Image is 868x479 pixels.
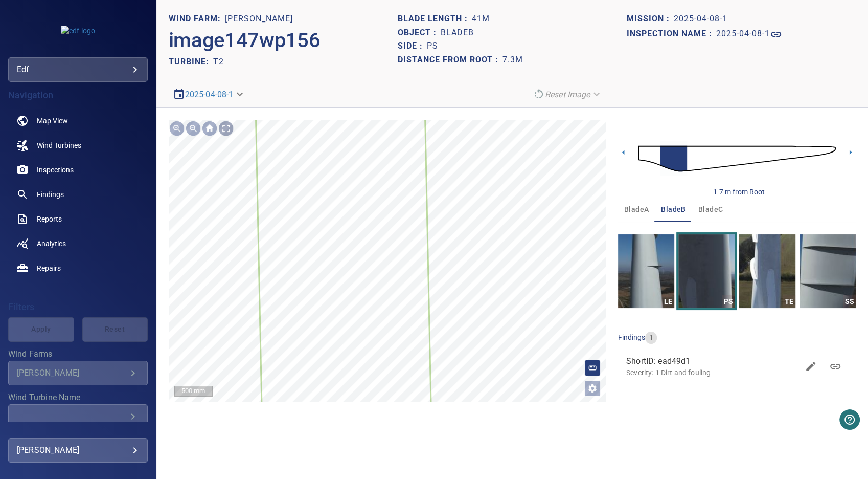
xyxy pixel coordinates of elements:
label: Wind Farms [8,350,148,358]
p: Severity: 1 Dirt and fouling [626,367,798,378]
div: [PERSON_NAME] [17,368,127,378]
span: Analytics [37,238,66,249]
span: Reports [37,214,62,224]
div: [PERSON_NAME] [17,442,139,459]
span: Inspections [37,165,74,175]
h2: TURBINE: [169,57,213,67]
div: 2025-04-08-1 [169,85,250,103]
h1: 7.3m [502,55,523,65]
h1: Mission : [627,14,674,24]
h2: image147wp156 [169,28,321,53]
a: windturbines noActive [8,133,148,158]
div: Wind Farms [8,361,148,385]
a: SS [800,234,856,308]
img: d [638,135,836,183]
img: Zoom in [169,120,185,137]
h1: 2025-04-08-1 [674,14,727,24]
span: ShortID: ead49d1 [626,355,798,367]
a: map noActive [8,108,148,133]
a: LE [618,234,674,308]
h1: WIND FARM: [169,14,225,24]
h1: Blade length : [398,14,472,24]
a: reports noActive [8,207,148,231]
span: bladeC [698,203,723,216]
span: findings [618,333,645,341]
span: Repairs [37,263,61,273]
h1: bladeB [441,28,474,38]
a: inspections noActive [8,158,148,182]
span: Map View [37,116,68,126]
a: analytics noActive [8,231,148,256]
h4: Navigation [8,90,148,100]
span: bladeA [624,203,649,216]
div: edf [8,57,148,82]
h1: 2025-04-08-1 [716,29,770,39]
h1: Object : [398,28,441,38]
label: Wind Turbine Name [8,394,148,402]
div: edf [17,61,139,78]
span: 1 [645,333,657,343]
span: Findings [37,189,64,200]
h1: Side : [398,41,427,51]
button: Open image filters and tagging options [584,380,601,397]
img: Toggle full page [218,120,234,137]
em: Reset Image [545,90,590,99]
div: PS [722,295,735,308]
img: edf-logo [61,26,95,36]
a: repairs noActive [8,256,148,280]
div: Reset Image [529,85,607,103]
h1: [PERSON_NAME] [225,14,293,24]
a: 2025-04-08-1 [185,90,234,99]
div: LE [661,295,674,308]
h1: 41m [472,14,490,24]
h1: PS [427,41,438,51]
img: Go home [201,120,218,137]
a: TE [739,234,795,308]
h1: Distance from root : [398,55,502,65]
div: Wind Turbine Name [8,404,148,429]
a: 2025-04-08-1 [716,28,782,40]
div: 1-7 m from Root [713,187,765,197]
h2: T2 [213,57,224,67]
img: Zoom out [185,120,201,137]
a: findings noActive [8,182,148,207]
span: Wind Turbines [37,140,81,150]
a: PS [678,234,735,308]
div: SS [843,295,856,308]
h4: Filters [8,302,148,312]
span: bladeB [661,203,686,216]
div: TE [783,295,795,308]
h1: Inspection name : [627,29,716,39]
